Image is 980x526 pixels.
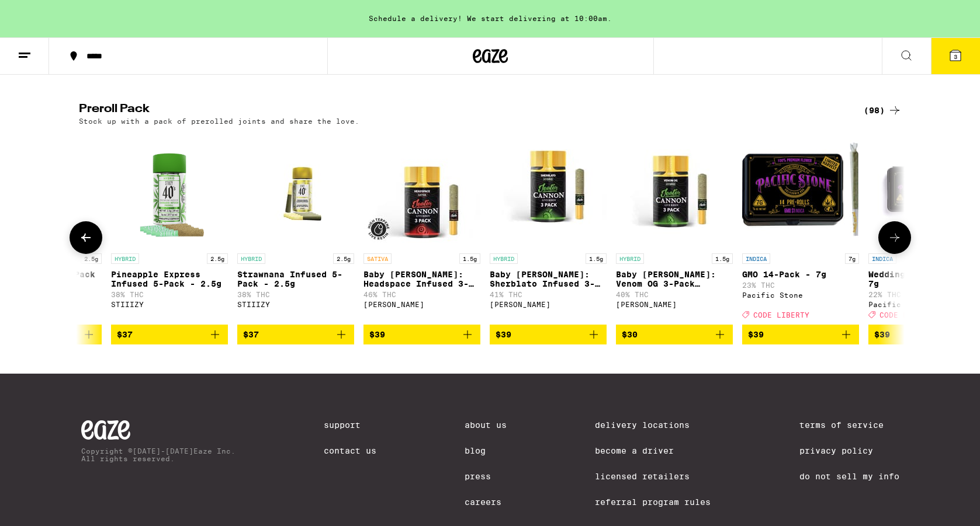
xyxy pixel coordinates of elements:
img: Jeeter - Baby Cannon: Venom OG 3-Pack Infused - 1.5g [616,131,733,248]
div: [PERSON_NAME] [363,301,480,308]
p: Strawnana Infused 5-Pack - 2.5g [237,270,354,288]
p: 38% THC [237,291,354,298]
a: Blog [465,446,507,455]
p: Baby [PERSON_NAME]: Headspace Infused 3-Pack - 1.5g [363,270,480,288]
img: Jeeter - Baby Cannon: Sherblato Infused 3-Pack - 1.5g [490,131,607,248]
p: HYBRID [237,253,265,264]
span: $39 [874,330,890,339]
p: 2.5g [333,253,354,264]
p: Copyright © [DATE]-[DATE] Eaze Inc. All rights reserved. [81,447,236,462]
p: HYBRID [111,253,139,264]
button: Add to bag [490,325,607,344]
p: Pineapple Express Infused 5-Pack - 2.5g [111,270,228,288]
p: 40% THC [616,291,733,298]
span: $37 [117,330,133,339]
p: INDICA [742,253,770,264]
span: 3 [954,53,957,60]
p: Stock up with a pack of prerolled joints and share the love. [79,117,359,125]
p: HYBRID [490,253,518,264]
span: $39 [496,330,511,339]
p: 2.5g [207,253,228,264]
a: Terms of Service [799,420,899,430]
a: Open page for Baby Cannon: Sherblato Infused 3-Pack - 1.5g from Jeeter [490,131,607,325]
a: Open page for Pineapple Express Infused 5-Pack - 2.5g from STIIIZY [111,131,228,325]
p: GMO 14-Pack - 7g [742,270,859,279]
button: Add to bag [742,325,859,344]
p: 1.5g [712,253,733,264]
p: 46% THC [363,291,480,298]
div: STIIIZY [237,301,354,308]
div: Pacific Stone [742,291,859,299]
span: $39 [369,330,385,339]
span: $37 [243,330,259,339]
p: HYBRID [616,253,644,264]
a: Contact Us [324,446,376,455]
p: 7g [845,253,859,264]
a: Open page for Strawnana Infused 5-Pack - 2.5g from STIIIZY [237,131,354,325]
a: Press [465,472,507,481]
a: Licensed Retailers [595,472,711,481]
button: Add to bag [363,325,480,344]
a: Become a Driver [595,446,711,455]
a: About Us [465,420,507,430]
a: Support [324,420,376,430]
a: (98) [864,103,902,117]
div: [PERSON_NAME] [490,301,607,308]
img: Pacific Stone - GMO 14-Pack - 7g [742,131,859,248]
p: 23% THC [742,281,859,289]
span: $30 [622,330,638,339]
a: Open page for GMO 14-Pack - 7g from Pacific Stone [742,131,859,325]
button: 3 [931,38,980,74]
a: Open page for Baby Cannon: Venom OG 3-Pack Infused - 1.5g from Jeeter [616,131,733,325]
a: Privacy Policy [799,446,899,455]
p: SATIVA [363,253,392,264]
p: 1.5g [459,253,480,264]
a: Referral Program Rules [595,497,711,507]
button: Add to bag [237,325,354,344]
p: INDICA [868,253,896,264]
img: Jeeter - Baby Cannon: Headspace Infused 3-Pack - 1.5g [363,131,480,248]
button: Add to bag [616,325,733,344]
p: 2.5g [81,253,102,264]
button: Add to bag [111,325,228,344]
p: 1.5g [586,253,607,264]
p: 38% THC [111,291,228,298]
span: CODE LIBERTY [879,311,936,319]
span: $39 [748,330,764,339]
a: Delivery Locations [595,420,711,430]
div: STIIIZY [111,301,228,308]
span: Hi. Need any help? [7,8,84,18]
div: [PERSON_NAME] [616,301,733,308]
img: STIIIZY - Strawnana Infused 5-Pack - 2.5g [237,131,354,248]
img: STIIIZY - Pineapple Express Infused 5-Pack - 2.5g [111,131,228,248]
p: 41% THC [490,291,607,298]
a: Open page for Baby Cannon: Headspace Infused 3-Pack - 1.5g from Jeeter [363,131,480,325]
p: Baby [PERSON_NAME]: Venom OG 3-Pack Infused - 1.5g [616,270,733,288]
h2: Preroll Pack [79,103,844,117]
a: Careers [465,497,507,507]
p: Baby [PERSON_NAME]: Sherblato Infused 3-Pack - 1.5g [490,270,607,288]
a: Do Not Sell My Info [799,472,899,481]
span: CODE LIBERTY [753,311,809,319]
